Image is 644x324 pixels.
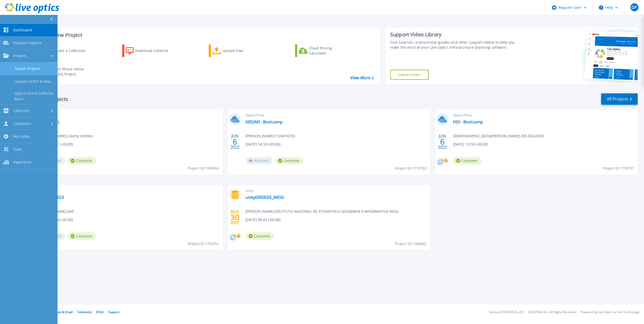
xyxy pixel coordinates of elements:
span: Complete [68,232,96,240]
span: [DEMOGRAPHIC_DATA][PERSON_NAME] , HDI SEGUROS [453,133,544,139]
span: Project ID: 1710792 [395,166,426,171]
li: © 2025 Dell Inc. All Rights Reserved [528,311,576,314]
span: GP [631,5,637,9]
div: Support Video Library [390,31,521,38]
a: Support [108,310,119,314]
li: Powered by Live Optics, a Dell Technology [581,311,639,314]
span: Optical Prime [38,113,220,118]
span: [PERSON_NAME] , 1724016725 [246,133,295,139]
a: Cloud Pricing Calculator [295,44,351,57]
span: Optical Prime [246,113,427,118]
span: My Profile [13,134,30,139]
div: Request a Collection [50,46,91,56]
span: Collectors [13,109,30,113]
span: [PERSON_NAME] , Liberty Utilities [38,133,93,139]
span: Archived [246,157,273,165]
span: Project ID: 1993664 [188,166,219,171]
a: DEV VXRAIL [38,119,60,124]
div: Upload Files [223,46,263,56]
span: Optical Prime [38,188,220,194]
div: Import Phone Home CloudIQ Project [49,67,89,77]
span: Unity [246,188,427,194]
span: Complete [275,157,303,165]
div: JUN 2022 [230,132,240,151]
span: PowerSizer [13,160,32,165]
a: All Projects [601,93,638,105]
a: Ads & Email [56,310,73,314]
a: NISSAN - Bootcamp [246,119,283,124]
span: [DATE] 14:18 (-05:00) [246,142,280,147]
span: 30 [230,215,239,219]
a: Telemetry [77,310,92,314]
span: 6 [440,140,445,144]
div: Download Collector [135,46,176,56]
span: 6 [233,140,237,144]
span: Complete [68,157,96,165]
div: Cloud Pricing Calculator [309,46,349,56]
span: Optical Prime [453,113,635,118]
span: Request Capture [13,41,42,45]
a: unity600SEDE_INEGI [246,195,284,200]
span: Project ID: 1702761 [188,241,219,247]
li: Version: [TECHNICAL_ID] [489,311,523,314]
span: Customers [13,121,31,126]
span: Projects [13,53,26,58]
a: Explore Now! [390,70,428,80]
a: HDI - Bootcamp [453,119,483,124]
a: Request a Collection [36,44,92,57]
span: Project ID: 1369682 [395,241,426,247]
a: Upload Files [209,44,265,57]
span: Complete [246,232,274,240]
span: [DATE] 13:18 (-06:00) [453,142,488,147]
span: Project ID: 1710791 [603,166,634,171]
span: Tools [13,147,22,152]
a: View More [350,75,374,80]
span: [DATE] 08:43 (-05:00) [246,217,280,223]
h3: Start a New Project [36,32,373,38]
div: Find tutorials, instructional guides and other support videos to help you make the most of your L... [390,40,521,50]
a: Download Collector [122,44,178,57]
span: Complete [453,157,481,165]
a: EULA [96,310,104,314]
div: JUN 2022 [438,132,447,151]
div: AUG 2021 [230,208,240,226]
span: [PERSON_NAME] , INSTITUTO NACIONAL DE ESTADISTICA GEOGRAFIA E INFORMATICA INEGI [246,209,398,214]
span: Dashboard [13,28,32,32]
